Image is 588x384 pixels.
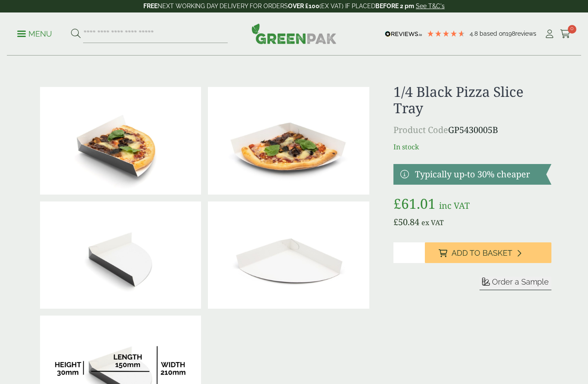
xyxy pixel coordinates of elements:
[393,124,551,136] p: GP5430005B
[40,201,201,309] img: Quarter Black Pizza Slice Tray (Large)
[393,216,398,228] span: £
[544,30,555,38] i: My Account
[385,31,422,37] img: REVIEWS.io
[439,200,470,211] span: inc VAT
[480,30,506,37] span: Based on
[416,3,445,9] a: See T&C's
[560,30,571,38] i: Cart
[393,194,401,213] span: £
[515,30,536,37] span: reviews
[393,124,448,136] span: Product Code
[425,242,551,263] button: Add to Basket
[393,142,551,152] p: In stock
[143,3,158,9] strong: FREE
[208,201,369,309] img: Quarter Black Pizza Slice Tray Front (Large)
[208,87,369,195] img: Quarter Black Pizza Slice Tray Food Front (Large)
[568,25,576,34] span: 0
[560,28,571,40] a: 0
[421,218,444,227] span: ex VAT
[427,30,465,37] div: 4.79 Stars
[480,277,551,290] button: Order a Sample
[17,29,52,37] a: Menu
[375,3,414,9] strong: BEFORE 2 pm
[393,194,436,213] bdi: 61.01
[393,216,419,228] bdi: 50.84
[288,3,319,9] strong: OVER £100
[393,84,551,117] h1: 1/4 Black Pizza Slice Tray
[506,30,515,37] span: 198
[452,248,512,258] span: Add to Basket
[470,30,480,37] span: 4.8
[17,29,52,39] p: Menu
[251,23,337,44] img: GreenPak Supplies
[492,277,549,286] span: Order a Sample
[40,87,201,195] img: Quarter Black Pizza Slice Tray Food Side (Large)[12078]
